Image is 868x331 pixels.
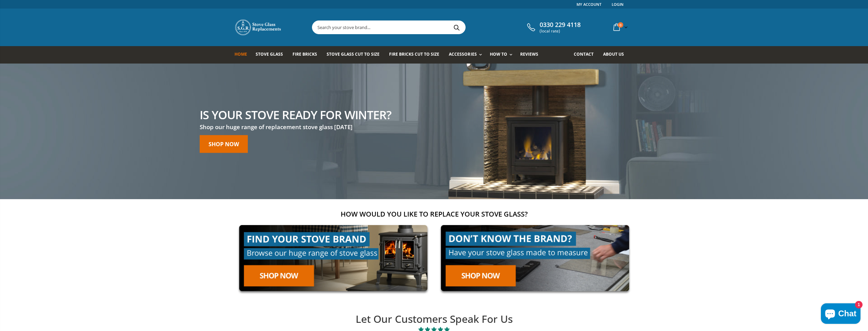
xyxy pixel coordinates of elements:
span: Contact [574,51,594,57]
a: Shop now [200,135,248,153]
a: Contact [574,46,599,64]
h3: Shop our huge range of replacement stove glass [DATE] [200,123,391,131]
button: Search [449,21,465,34]
span: Stove Glass [256,51,283,57]
a: 0 [611,20,629,34]
a: About us [603,46,629,64]
a: 0330 229 4118 (local rate) [525,21,581,33]
a: Reviews [520,46,543,64]
span: How To [490,51,507,57]
a: How To [490,46,516,64]
span: Stove Glass Cut To Size [327,51,380,57]
img: Stove Glass Replacement [234,19,282,36]
span: Fire Bricks [293,51,317,57]
a: Stove Glass Cut To Size [327,46,385,64]
span: (local rate) [540,29,581,33]
a: Stove Glass [256,46,288,64]
span: 0 [618,22,623,28]
h2: Is your stove ready for winter? [200,109,391,120]
a: Home [234,46,252,64]
inbox-online-store-chat: Shopify online store chat [819,303,863,326]
span: Reviews [520,51,538,57]
h2: How would you like to replace your stove glass? [234,209,634,219]
a: Accessories [449,46,485,64]
span: Home [234,51,247,57]
h2: Let Our Customers Speak For Us [232,312,636,326]
span: 0330 229 4118 [540,21,581,29]
img: made-to-measure-cta_2cd95ceb-d519-4648-b0cf-d2d338fdf11f.jpg [436,220,634,296]
input: Search your stove brand... [312,21,542,34]
a: Fire Bricks [293,46,322,64]
span: About us [603,51,624,57]
span: Fire Bricks Cut To Size [389,51,439,57]
img: find-your-brand-cta_9b334d5d-5c94-48ed-825f-d7972bbdebd0.jpg [234,220,432,296]
a: Fire Bricks Cut To Size [389,46,444,64]
span: Accessories [449,51,476,57]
